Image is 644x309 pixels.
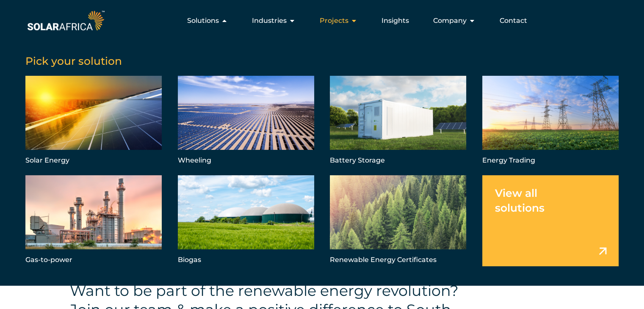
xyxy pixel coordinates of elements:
a: Insights [381,16,409,26]
span: Industries [252,16,287,26]
span: Projects [320,16,348,26]
nav: Menu [106,12,534,29]
span: Company [433,16,467,26]
div: Menu Toggle [106,12,534,29]
a: Contact [500,16,527,26]
h5: Pick your solution [25,55,619,67]
a: Solar Energy [25,76,162,167]
span: Solutions [187,16,219,26]
a: View all solutions [482,175,619,266]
